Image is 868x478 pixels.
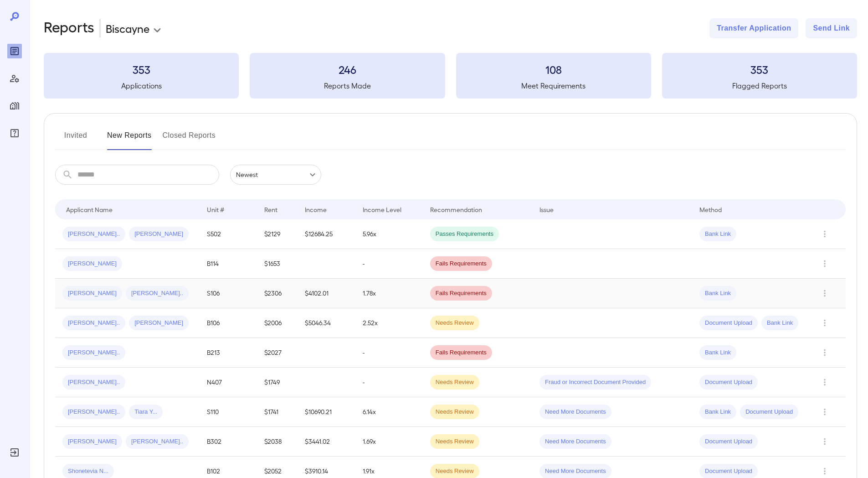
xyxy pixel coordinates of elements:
td: S502 [200,219,257,249]
td: 6.14x [355,397,423,427]
span: Passes Requirements [430,230,499,239]
h3: 353 [662,62,857,77]
span: Needs Review [430,378,479,387]
td: $2038 [257,427,298,457]
span: [PERSON_NAME] [62,289,122,298]
span: Fails Requirements [430,348,492,357]
h5: Meet Requirements [456,80,651,91]
td: 5.96x [355,219,423,249]
button: Send Link [806,18,857,38]
span: Fails Requirements [430,260,492,268]
span: [PERSON_NAME] [62,437,122,446]
td: $2006 [257,308,298,338]
button: Row Actions [817,405,832,419]
h3: 246 [250,62,445,77]
h5: Applications [44,80,239,91]
div: Income [305,204,327,215]
div: Applicant Name [66,204,113,215]
td: $1741 [257,397,298,427]
span: [PERSON_NAME].. [62,408,125,416]
button: Row Actions [817,434,832,449]
span: [PERSON_NAME].. [62,319,125,327]
span: Bank Link [761,319,798,327]
td: B213 [200,338,257,368]
td: 1.78x [355,279,423,308]
span: Document Upload [699,319,758,327]
span: [PERSON_NAME].. [62,230,125,239]
button: Row Actions [817,256,832,271]
span: Needs Review [430,467,479,476]
span: Fraud or Incorrect Document Provided [539,378,651,387]
button: Row Actions [817,316,832,330]
td: $4102.01 [298,279,355,308]
span: [PERSON_NAME].. [62,348,125,357]
td: - [355,338,423,368]
td: $1653 [257,249,298,279]
div: Newest [230,165,321,185]
span: Document Upload [699,437,758,446]
div: Rent [264,204,279,215]
span: [PERSON_NAME].. [126,437,189,446]
div: FAQ [7,126,22,140]
h5: Reports Made [250,80,445,91]
td: S110 [200,397,257,427]
div: Reports [7,44,22,58]
div: Log Out [7,445,22,460]
button: New Reports [107,128,152,150]
td: S106 [200,279,257,308]
div: Manage Users [7,71,22,86]
td: - [355,368,423,397]
h2: Reports [44,18,94,38]
span: Need More Documents [539,437,611,446]
td: B106 [200,308,257,338]
button: Invited [55,128,96,150]
button: Row Actions [817,227,832,241]
summary: 353Applications246Reports Made108Meet Requirements353Flagged Reports [44,53,857,99]
td: 1.69x [355,427,423,457]
td: $10690.21 [298,397,355,427]
span: [PERSON_NAME] [129,230,189,239]
div: Unit # [207,204,224,215]
td: N407 [200,368,257,397]
td: B114 [200,249,257,279]
div: Income Level [363,204,401,215]
h3: 353 [44,62,239,77]
span: Need More Documents [539,408,611,416]
span: [PERSON_NAME] [129,319,189,327]
button: Closed Reports [163,128,216,150]
p: Biscayne [106,21,149,36]
span: Needs Review [430,319,479,327]
td: $2027 [257,338,298,368]
span: Bank Link [699,408,736,416]
span: Document Upload [740,408,798,416]
div: Recommendation [430,204,482,215]
span: Needs Review [430,437,479,446]
td: $2129 [257,219,298,249]
td: - [355,249,423,279]
button: Row Actions [817,345,832,360]
span: Bank Link [699,289,736,298]
span: Shonetevia N... [62,467,114,476]
button: Row Actions [817,375,832,390]
td: $2306 [257,279,298,308]
td: $3441.02 [298,427,355,457]
td: $5046.34 [298,308,355,338]
span: Need More Documents [539,467,611,476]
td: $12684.25 [298,219,355,249]
span: [PERSON_NAME].. [126,289,189,298]
h5: Flagged Reports [662,80,857,91]
span: [PERSON_NAME].. [62,378,125,387]
td: B302 [200,427,257,457]
span: Document Upload [699,378,758,387]
div: Method [699,204,722,215]
td: 2.52x [355,308,423,338]
div: Issue [539,204,554,215]
span: Needs Review [430,408,479,416]
td: $1749 [257,368,298,397]
button: Transfer Application [709,18,798,38]
span: Bank Link [699,230,736,239]
span: Fails Requirements [430,289,492,298]
span: Document Upload [699,467,758,476]
button: Row Actions [817,286,832,301]
h3: 108 [456,62,651,77]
